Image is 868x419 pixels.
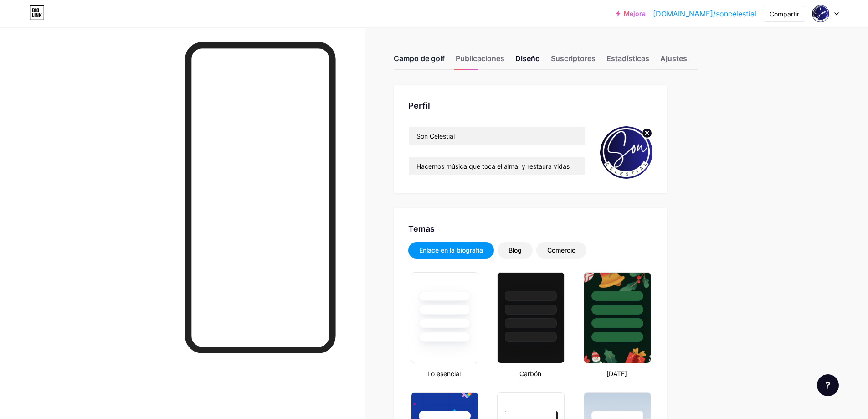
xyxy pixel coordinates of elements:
input: Biografía [409,157,585,175]
font: Enlace en la biografía [419,246,483,254]
font: Compartir [770,10,799,18]
font: Temas [408,224,435,233]
font: Blog [508,246,522,254]
font: [DOMAIN_NAME]/soncelestial [653,9,756,18]
font: Estadísticas [606,54,649,63]
input: Nombre [409,127,585,145]
img: PATTY MORENO [812,5,829,22]
img: PATTY MORENO [600,126,652,179]
font: Lo esencial [427,370,461,378]
a: [DOMAIN_NAME]/soncelestial [653,8,756,19]
font: Carbón [519,370,541,378]
font: Suscriptores [551,54,596,63]
font: Diseño [515,54,540,63]
font: Ajustes [660,54,687,63]
font: Perfil [408,101,430,110]
font: Mejora [624,10,646,17]
font: Campo de golf [394,54,445,63]
font: Publicaciones [456,54,504,63]
font: Comercio [547,246,575,254]
font: [DATE] [606,370,627,378]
